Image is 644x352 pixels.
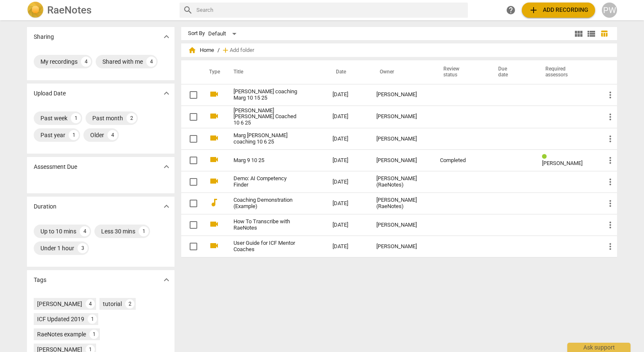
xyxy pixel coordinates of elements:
[605,134,615,144] span: more_vert
[37,315,84,323] div: ICF Updated 2019
[161,275,172,285] span: expand_more
[326,171,370,193] td: [DATE]
[326,84,370,106] td: [DATE]
[535,60,598,84] th: Required assessors
[572,27,585,40] button: Tile view
[34,162,77,171] p: Assessment Due
[40,131,65,139] div: Past year
[196,3,464,17] input: Search
[125,299,134,309] div: 2
[40,244,74,252] div: Under 1 hour
[376,222,427,228] div: [PERSON_NAME]
[209,133,219,143] span: videocam
[440,157,481,164] div: Completed
[209,219,219,229] span: videocam
[233,176,302,188] a: Demo: AI Competency Finder
[326,128,370,150] td: [DATE]
[88,314,97,324] div: 1
[160,30,173,43] button: Show more
[233,108,302,127] a: [PERSON_NAME] [PERSON_NAME] Coached 10 6 25
[376,136,427,142] div: [PERSON_NAME]
[376,176,427,188] div: [PERSON_NAME] (RaeNotes)
[86,299,95,309] div: 4
[160,160,173,173] button: Show more
[183,5,193,15] span: search
[433,60,488,84] th: Review status
[209,176,219,186] span: videocam
[160,273,173,286] button: Show more
[503,3,518,18] a: Help
[34,276,46,284] p: Tags
[326,193,370,214] td: [DATE]
[376,157,427,164] div: [PERSON_NAME]
[605,198,615,208] span: more_vert
[233,133,302,145] a: Marg [PERSON_NAME] coaching 10 6 25
[34,32,54,41] p: Sharing
[71,113,81,123] div: 1
[233,157,302,164] a: Marg 9 10 25
[160,200,173,213] button: Show more
[34,202,56,211] p: Duration
[101,227,135,236] div: Less 30 mins
[605,90,615,100] span: more_vert
[376,197,427,210] div: [PERSON_NAME] (RaeNotes)
[233,219,302,231] a: How To Transcribe with RaeNotes
[188,30,205,37] div: Sort By
[209,241,219,251] span: videocam
[370,60,433,84] th: Owner
[81,57,91,67] div: 4
[34,89,66,98] p: Upload Date
[605,241,615,252] span: more_vert
[585,27,598,40] button: List view
[376,114,427,120] div: [PERSON_NAME]
[542,160,582,166] span: [PERSON_NAME]
[80,226,90,236] div: 4
[488,60,535,84] th: Due date
[161,162,172,172] span: expand_more
[529,5,539,15] span: add
[188,46,214,54] span: Home
[40,114,67,122] div: Past week
[209,89,219,99] span: videocam
[161,201,172,211] span: expand_more
[90,131,104,139] div: Older
[27,2,44,19] img: Logo
[202,60,223,84] th: Type
[223,60,326,84] th: Title
[209,154,219,165] span: videocam
[326,106,370,128] td: [DATE]
[92,114,123,122] div: Past month
[221,46,230,54] span: add
[230,47,254,54] span: Add folder
[47,4,91,16] h2: RaeNotes
[78,243,88,253] div: 3
[37,300,82,308] div: [PERSON_NAME]
[586,29,596,39] span: view_list
[40,57,78,66] div: My recordings
[522,3,595,18] button: Upload
[326,236,370,257] td: [DATE]
[37,330,86,338] div: RaeNotes example
[542,154,550,160] span: Review status: completed
[567,343,631,352] div: Ask support
[139,226,149,236] div: 1
[574,29,584,39] span: view_module
[209,111,219,121] span: videocam
[103,300,122,308] div: tutorial
[126,113,137,123] div: 2
[529,5,588,15] span: Add recording
[602,3,617,18] button: PW
[605,112,615,122] span: more_vert
[326,60,370,84] th: Date
[146,57,156,67] div: 4
[107,130,118,140] div: 4
[160,87,173,100] button: Show more
[69,130,79,140] div: 1
[161,88,172,98] span: expand_more
[27,2,173,19] a: LogoRaeNotes
[217,47,220,54] span: /
[209,198,219,208] span: audiotrack
[326,150,370,171] td: [DATE]
[233,197,302,210] a: Coaching Demonstration (Example)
